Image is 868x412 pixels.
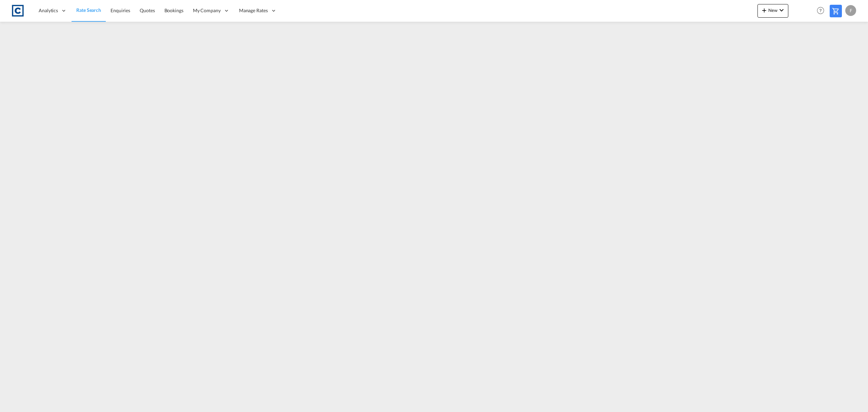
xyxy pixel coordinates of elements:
[193,7,221,14] span: My Company
[10,3,25,18] img: 1fdb9190129311efbfaf67cbb4249bed.jpeg
[760,7,786,13] span: New
[760,6,768,14] md-icon: icon-plus 400-fg
[777,6,786,14] md-icon: icon-chevron-down
[76,7,101,13] span: Rate Search
[815,5,826,16] span: Help
[39,7,58,14] span: Analytics
[845,5,856,16] div: F
[815,5,830,17] div: Help
[757,4,788,18] button: icon-plus 400-fgNewicon-chevron-down
[111,7,130,13] span: Enquiries
[164,7,183,13] span: Bookings
[239,7,268,14] span: Manage Rates
[140,7,155,13] span: Quotes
